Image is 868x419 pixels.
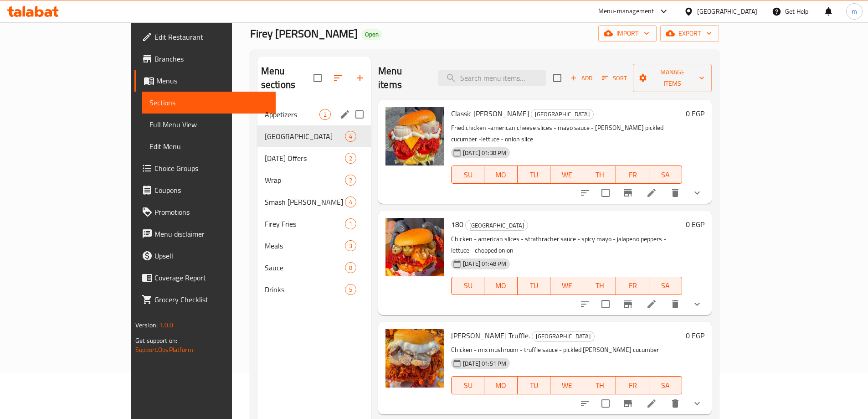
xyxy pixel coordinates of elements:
span: MO [488,168,514,181]
span: FR [620,379,645,392]
p: Chicken - mix mushroom - truffle sauce - pickled [PERSON_NAME] cucumber [451,344,682,356]
img: Classic Nash [385,107,444,166]
button: import [598,25,657,42]
div: Firey Fries1 [257,213,371,235]
span: Appetizers [265,109,319,120]
span: [DATE] 01:38 PM [459,149,510,157]
span: WE [554,379,580,392]
button: Add [567,71,596,85]
span: 5 [345,285,356,294]
p: Fried chicken -american cheese slices - mayo sauce - [PERSON_NAME] pickled cucumber -lettuce - on... [451,122,682,145]
div: Nashville [531,109,594,120]
div: items [345,284,356,295]
a: Coverage Report [134,267,276,289]
div: Sauce8 [257,257,371,279]
button: Branch-specific-item [617,182,639,204]
button: Add section [349,67,371,89]
nav: Menu sections [257,100,371,304]
button: SU [451,277,484,295]
span: FR [620,279,645,292]
h6: 0 EGP [686,107,704,120]
h2: Menu sections [261,64,313,92]
span: Upsell [154,250,268,261]
button: export [660,25,719,42]
div: [DATE] Offers2 [257,147,371,169]
span: [DATE] 01:48 PM [459,259,510,268]
span: 3 [345,242,356,250]
div: items [345,262,356,273]
span: Manage items [640,67,704,89]
button: sort-choices [574,182,596,204]
a: Edit menu item [646,187,657,198]
span: Wrap [265,175,345,186]
span: Add item [567,71,596,85]
span: Version: [135,319,158,331]
span: Branches [154,53,268,64]
div: Drinks5 [257,279,371,300]
span: [GEOGRAPHIC_DATA] [466,220,528,231]
span: Sections [149,97,268,108]
span: m [852,6,857,16]
a: Sections [142,92,276,114]
div: Appetizers2edit [257,103,371,125]
span: Promotions [154,207,268,217]
span: TU [521,379,547,392]
div: Open [361,29,382,40]
button: MO [484,277,517,295]
span: Meals [265,240,345,251]
button: TH [583,376,616,394]
h6: 0 EGP [686,218,704,231]
div: Nashville [532,331,595,342]
span: Add [569,73,594,83]
a: Edit Menu [142,135,276,157]
span: Open [361,31,382,38]
span: SA [653,379,678,392]
button: WE [550,277,583,295]
span: Drinks [265,284,345,295]
button: Sort [600,71,629,85]
button: SU [451,376,484,394]
button: MO [484,166,517,184]
div: items [345,153,356,164]
button: SA [649,277,682,295]
span: Firey Fries [265,218,345,229]
button: SU [451,166,484,184]
span: 8 [345,264,356,272]
span: Grocery Checklist [154,294,268,305]
span: 2 [345,154,356,163]
a: Grocery Checklist [134,289,276,310]
span: TH [587,168,612,181]
span: [GEOGRAPHIC_DATA] [532,331,594,341]
span: Menus [156,75,268,86]
button: delete [664,293,686,315]
button: Branch-specific-item [617,293,639,315]
a: Menus [134,70,276,92]
div: items [319,109,331,120]
div: Meals3 [257,235,371,257]
div: items [345,197,356,207]
span: Coverage Report [154,272,268,283]
img: Nash Truffle. [385,329,444,388]
span: SU [455,168,481,181]
div: items [345,131,356,142]
div: [GEOGRAPHIC_DATA]4 [257,125,371,147]
span: [DATE] 01:51 PM [459,359,510,368]
div: items [345,175,356,186]
span: SU [455,279,481,292]
span: [PERSON_NAME] Truffle. [451,329,530,342]
div: Smash Burger Angus Beef [265,197,345,207]
span: Edit Restaurant [154,31,268,42]
span: Sort sections [327,67,349,89]
a: Edit Restaurant [134,26,276,48]
span: TH [587,279,612,292]
span: Select all sections [308,68,327,88]
span: Get support on: [135,335,177,347]
a: Full Menu View [142,114,276,135]
div: Ramadan Offers [265,153,345,164]
button: show more [686,293,708,315]
h6: 0 EGP [686,329,704,342]
span: Select to update [596,183,615,202]
div: Nashville [465,220,528,231]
